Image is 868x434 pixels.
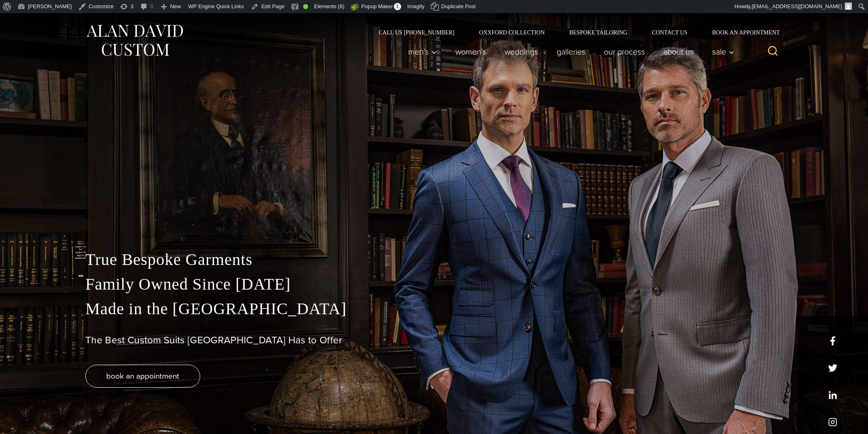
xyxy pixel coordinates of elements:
span: Men’s [408,48,437,56]
a: Book an Appointment [700,30,783,35]
span: Sale [712,48,734,56]
a: x/twitter [828,363,837,372]
a: About Us [654,43,703,60]
button: View Search Form [763,42,783,62]
a: facebook [828,336,837,345]
a: Women’s [446,43,496,60]
img: Alan David Custom [85,22,184,59]
a: Oxxford Collection [467,30,557,35]
a: instagram [828,418,837,427]
nav: Secondary Navigation [366,30,783,35]
a: linkedin [828,391,837,400]
div: Good [303,4,308,9]
h1: The Best Custom Suits [GEOGRAPHIC_DATA] Has to Offer [85,334,783,346]
a: Our Process [595,43,654,60]
p: True Bespoke Garments Family Owned Since [DATE] Made in the [GEOGRAPHIC_DATA] [85,247,783,321]
a: Call Us [PHONE_NUMBER] [366,30,467,35]
a: Contact Us [640,30,700,35]
span: book an appointment [106,370,179,382]
a: Bespoke Tailoring [557,30,640,35]
a: Galleries [548,43,595,60]
a: book an appointment [85,365,200,388]
nav: Primary Navigation [399,43,739,60]
span: 1 [394,3,401,10]
a: weddings [496,43,548,60]
span: [EMAIL_ADDRESS][DOMAIN_NAME] [752,3,842,9]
